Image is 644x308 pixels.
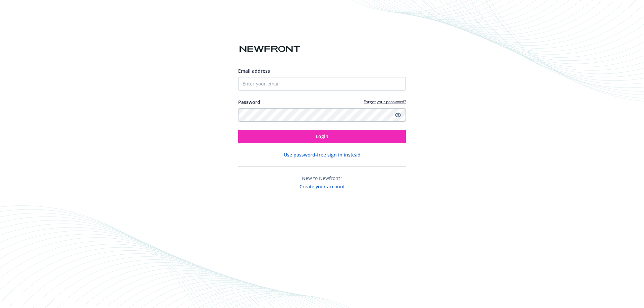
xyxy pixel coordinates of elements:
[300,182,345,190] button: Create your account
[238,130,406,143] button: Login
[284,151,361,158] button: Use password-free sign in instead
[394,111,402,119] a: Show password
[238,77,406,90] input: Enter your email
[364,99,406,105] a: Forgot your password?
[302,175,342,181] span: New to Newfront?
[238,99,260,106] label: Password
[238,43,302,55] img: Newfront logo
[316,133,328,139] span: Login
[238,68,270,74] span: Email address
[238,108,406,122] input: Enter your password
